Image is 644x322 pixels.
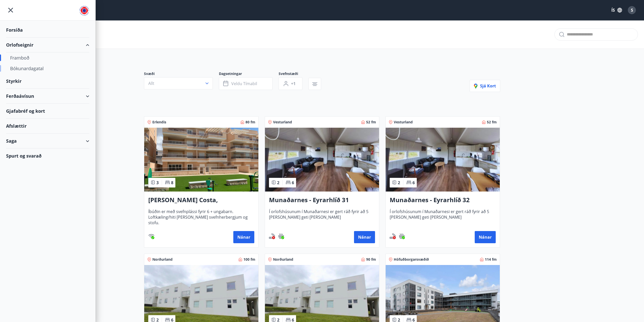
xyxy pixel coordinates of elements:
[390,209,496,225] span: Í orlofshúsunum í Munaðarnesi er gert ráð fyrir að 5 [PERSON_NAME] geti [PERSON_NAME]
[6,148,89,163] div: Spurt og svarað
[474,83,496,89] span: Sjá kort
[148,209,254,225] span: Íbúðin er með svefnplássi fyrir 6 + ungabarn. Loftkæling/hiti [PERSON_NAME] svefnherbergjum og st...
[6,134,89,148] div: Saga
[171,180,173,185] span: 8
[390,233,396,239] div: Reykingar / Vape
[219,77,273,90] button: Veldu tímabil
[394,120,413,125] span: Vesturland
[398,180,400,185] span: 2
[219,71,279,77] span: Dagsetningar
[279,71,308,77] span: Svefnstæði
[233,231,254,243] button: Nánar
[291,81,296,86] span: +1
[6,119,89,134] div: Afslættir
[148,81,154,86] span: Allt
[609,6,625,15] button: ÍS
[390,196,496,205] h3: Munaðarnes - Eyrarhlíð 32
[631,7,633,13] span: S
[265,128,379,192] img: Paella dish
[475,231,496,243] button: Nánar
[79,6,89,16] img: union_logo
[6,6,15,15] button: menu
[148,233,154,239] img: HJRyFFsYp6qjeUYhR4dAD8CaCEsnIFYZ05miwXoh.svg
[10,63,85,74] div: Bókunardagatal
[231,81,257,86] span: Veldu tímabil
[6,23,89,37] div: Forsíða
[152,120,166,125] span: Erlendis
[152,257,173,262] span: Norðurland
[487,120,497,125] span: 52 fm
[470,80,500,92] button: Sjá kort
[273,120,292,125] span: Vesturland
[10,52,85,63] div: Framboð
[278,233,284,239] img: h89QDIuHlAdpqTriuIvuEWkTH976fOgBEOOeu1mi.svg
[399,233,405,239] img: h89QDIuHlAdpqTriuIvuEWkTH976fOgBEOOeu1mi.svg
[366,257,376,262] span: 90 fm
[366,120,376,125] span: 52 fm
[279,77,302,90] button: +1
[144,77,213,89] button: Allt
[273,257,293,262] span: Norðurland
[6,37,89,52] div: Orlofseignir
[6,89,89,104] div: Ferðaávísun
[386,128,500,192] img: Paella dish
[626,4,638,16] button: S
[354,231,375,243] button: Nánar
[278,233,284,239] div: Heitur pottur
[243,257,255,262] span: 100 fm
[269,233,275,239] img: QNIUl6Cv9L9rHgMXwuzGLuiJOj7RKqxk9mBFPqjq.svg
[399,233,405,239] div: Heitur pottur
[394,257,429,262] span: Höfuðborgarsvæðið
[144,71,219,77] span: Svæði
[148,196,254,205] h3: [PERSON_NAME] Costa, [GEOGRAPHIC_DATA]
[269,196,375,205] h3: Munaðarnes - Eyrarhlíð 31
[144,128,258,192] img: Paella dish
[148,233,154,239] div: Þráðlaust net
[485,257,497,262] span: 114 fm
[156,180,159,185] span: 3
[6,104,89,119] div: Gjafabréf og kort
[269,233,275,239] div: Reykingar / Vape
[245,120,255,125] span: 80 fm
[6,74,89,89] div: Styrkir
[412,180,415,185] span: 6
[277,180,279,185] span: 2
[390,233,396,239] img: QNIUl6Cv9L9rHgMXwuzGLuiJOj7RKqxk9mBFPqjq.svg
[292,180,294,185] span: 6
[269,209,375,225] span: Í orlofshúsunum í Munaðarnesi er gert ráð fyrir að 5 [PERSON_NAME] geti [PERSON_NAME]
